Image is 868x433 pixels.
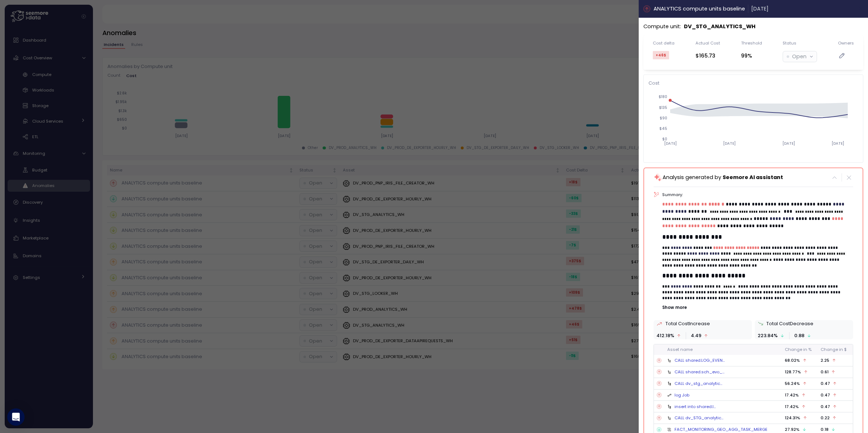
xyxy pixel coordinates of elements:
[794,332,804,339] p: 0.88
[663,305,853,310] button: Show more
[675,415,723,421] div: CALL dv_STG_analytic...
[654,5,745,13] p: ANALYTICS compute units baseline
[821,369,829,375] p: 0.61
[662,137,667,142] tspan: $0
[695,40,720,46] div: Actual Cost
[656,332,674,339] p: 412.18 %
[675,357,725,363] div: CALL shared.LOG_EVEN...
[684,22,756,31] p: DV_STG_ANALYTICS_WH
[648,80,858,87] p: Cost
[653,40,675,46] div: Cost delta
[723,174,783,181] span: Seemore AI assistant
[659,105,667,110] tspan: $135
[785,381,800,386] p: 56.24 %
[821,357,829,363] p: 2.25
[643,22,681,31] p: Compute unit :
[785,347,815,353] div: Change in %
[659,95,667,99] tspan: $180
[821,404,830,409] p: 0.47
[785,404,799,409] p: 17.42 %
[821,381,830,386] p: 0.47
[783,51,817,62] button: Open
[664,141,677,146] tspan: [DATE]
[675,404,716,409] div: insert into shared.l...
[691,332,701,339] p: 4.49
[660,116,667,120] tspan: $90
[767,320,814,327] p: Total Cost Decrease
[675,392,689,398] a: log Job
[741,52,762,60] div: 99%
[785,426,800,432] p: 27.92 %
[751,5,769,13] p: [DATE]
[785,369,801,375] p: 128.77 %
[675,369,724,375] div: CALL shared.sch_evo_...
[821,426,829,432] p: 0.18
[653,51,669,60] div: +46 $
[782,141,795,146] tspan: [DATE]
[758,332,778,339] p: 223.84 %
[663,192,853,198] p: Summary:
[821,415,830,421] p: 0.22
[665,320,710,327] p: Total Cost Increase
[663,173,783,182] p: Analysis generated by
[792,52,807,61] p: Open
[821,392,830,398] p: 0.47
[741,40,762,46] div: Threshold
[785,357,800,363] p: 68.02 %
[832,141,844,146] tspan: [DATE]
[659,127,667,131] tspan: $45
[783,40,797,46] div: Status
[838,40,854,46] div: Owners
[695,52,720,60] div: $165.73
[668,347,779,353] div: Asset name
[785,415,800,421] p: 124.31 %
[675,426,767,432] a: FACT_MONITORING_GEO_AGG_TASK_MERGE
[785,392,799,398] p: 17.42 %
[7,408,25,426] div: Open Intercom Messenger
[723,141,736,146] tspan: [DATE]
[675,381,722,386] div: CALL dv_stg_analytic...
[821,347,850,353] div: Change in $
